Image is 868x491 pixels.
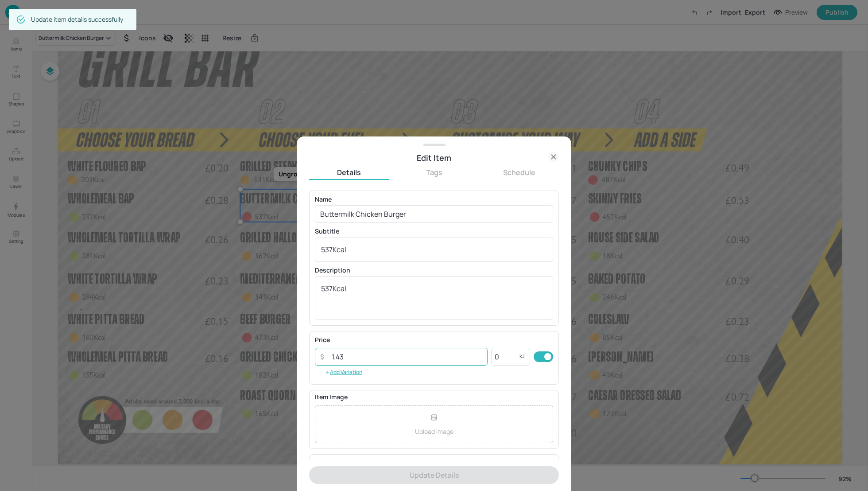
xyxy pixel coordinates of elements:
[326,348,488,366] input: 10
[31,12,123,27] div: Update item details successfully
[519,353,525,359] p: kJ
[315,394,553,400] p: Item Image
[491,348,519,366] input: 429
[309,168,389,177] button: Details
[309,152,559,164] div: Edit Item
[394,168,474,177] button: Tags
[321,284,547,313] textarea: 537Kcal
[315,228,553,234] p: Subtitle
[315,205,553,223] input: eg. Chicken Teriyaki Sushi Roll
[315,366,372,379] button: Add Variation
[315,267,553,273] p: Description
[315,337,330,343] p: Price
[415,427,453,436] p: Upload Image
[315,196,553,203] p: Name
[321,245,547,254] textarea: 537Kcal
[479,168,559,177] button: Schedule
